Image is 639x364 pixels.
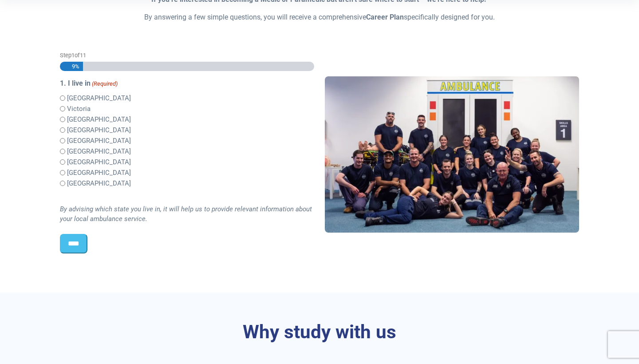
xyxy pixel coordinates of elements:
h3: Why study with us [60,321,579,344]
p: Step of [60,51,314,59]
legend: 1. I live in [60,78,314,89]
label: [GEOGRAPHIC_DATA] [67,136,131,146]
label: Victoria [67,104,91,114]
label: [GEOGRAPHIC_DATA] [67,115,131,125]
i: By advising which state you live in, it will help us to provide relevant information about your l... [60,205,312,223]
label: [GEOGRAPHIC_DATA] [67,157,131,167]
strong: Career Plan [366,13,404,21]
label: [GEOGRAPHIC_DATA] [67,93,131,103]
label: [GEOGRAPHIC_DATA] [67,146,131,157]
span: 11 [80,52,86,59]
label: [GEOGRAPHIC_DATA] [67,168,131,178]
span: (Required) [91,79,118,88]
label: [GEOGRAPHIC_DATA] [67,125,131,135]
span: 1 [71,52,75,59]
span: 9% [68,62,79,71]
label: [GEOGRAPHIC_DATA] [67,178,131,189]
p: By answering a few simple questions, you will receive a comprehensive specifically designed for you. [60,12,579,23]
